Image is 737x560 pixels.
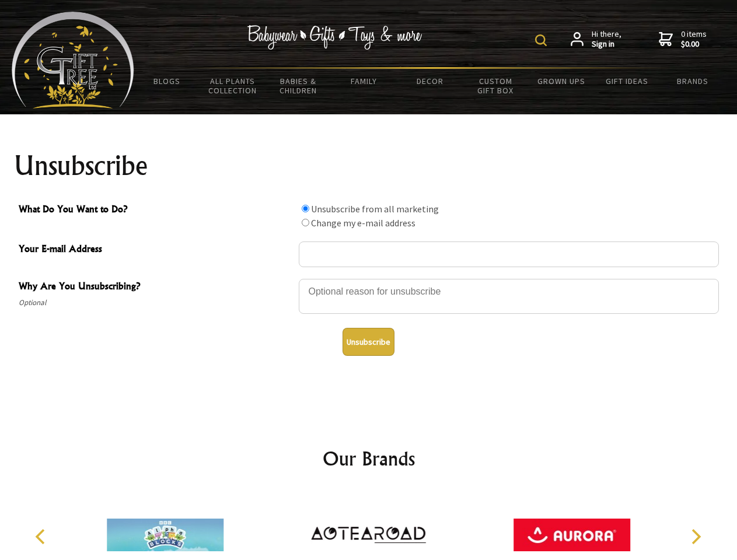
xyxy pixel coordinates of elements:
h1: Unsubscribe [14,152,724,180]
button: Next [683,524,708,549]
label: Change my e-mail address [311,217,415,229]
span: What Do You Want to Do? [19,202,293,219]
strong: Sign in [592,39,621,50]
a: Custom Gift Box [463,69,529,103]
a: Brands [660,69,726,93]
a: Grown Ups [528,69,594,93]
a: Family [331,69,397,93]
img: Babyware - Gifts - Toys and more... [12,12,134,108]
input: Your E-mail Address [299,242,719,267]
button: Unsubscribe [343,328,394,356]
a: Hi there,Sign in [571,29,621,50]
strong: $0.00 [681,39,707,50]
a: Decor [397,69,463,93]
a: Babies & Children [266,69,331,103]
span: Optional [19,296,293,310]
textarea: Why Are You Unsubscribing? [299,279,719,314]
label: Unsubscribe from all marketing [311,203,439,215]
a: BLOGS [134,69,200,93]
input: What Do You Want to Do? [302,205,309,212]
a: Gift Ideas [594,69,660,93]
img: product search [535,34,547,46]
span: 0 items [681,29,707,50]
span: Your E-mail Address [19,242,293,258]
a: All Plants Collection [200,69,266,103]
a: 0 items$0.00 [659,29,707,50]
input: What Do You Want to Do? [302,219,309,226]
span: Hi there, [592,29,621,50]
span: Why Are You Unsubscribing? [19,279,293,296]
h2: Our Brands [23,444,714,473]
img: Babywear - Gifts - Toys & more [247,25,422,50]
button: Previous [29,524,55,549]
